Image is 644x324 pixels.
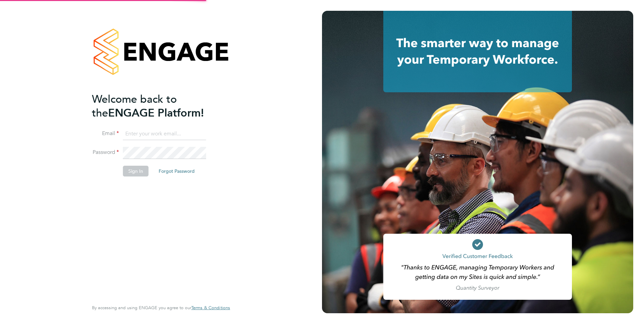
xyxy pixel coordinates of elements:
label: Email [92,130,119,137]
span: Welcome back to the [92,93,177,120]
h2: ENGAGE Platform! [92,92,223,120]
span: Terms & Conditions [191,305,230,311]
span: By accessing and using ENGAGE you agree to our [92,305,230,311]
label: Password [92,149,119,156]
a: Terms & Conditions [191,305,230,311]
button: Forgot Password [153,166,200,176]
input: Enter your work email... [123,128,206,140]
button: Sign In [123,166,149,176]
